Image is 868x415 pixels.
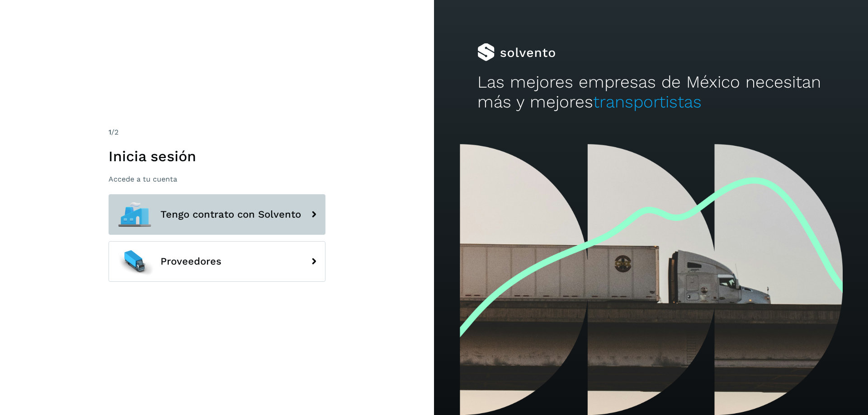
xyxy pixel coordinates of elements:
div: /2 [108,127,325,138]
span: transportistas [593,92,702,112]
h2: Las mejores empresas de México necesitan más y mejores [477,72,825,112]
span: 1 [108,128,111,136]
h1: Inicia sesión [108,148,325,165]
span: Tengo contrato con Solvento [160,209,301,220]
p: Accede a tu cuenta [108,175,325,183]
button: Proveedores [108,241,325,282]
button: Tengo contrato con Solvento [108,194,325,235]
span: Proveedores [160,256,222,267]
